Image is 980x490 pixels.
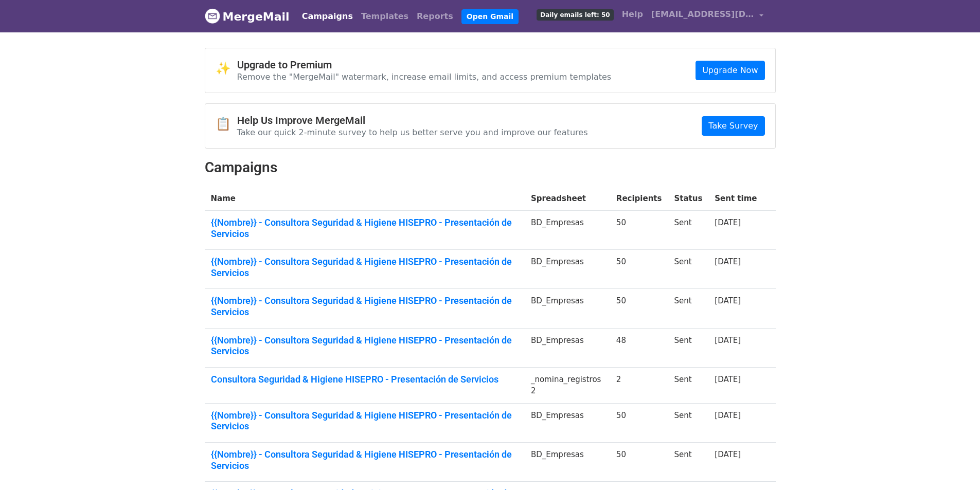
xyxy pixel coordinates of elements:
[357,6,413,27] a: Templates
[610,187,668,211] th: Recipients
[651,8,754,21] span: [EMAIL_ADDRESS][DOMAIN_NAME]
[647,4,768,28] a: [EMAIL_ADDRESS][DOMAIN_NAME]
[413,6,457,27] a: Reports
[525,443,610,482] td: BD_Empresas
[211,449,519,471] a: {{Nombre}} - Consultora Seguridad & Higiene HISEPRO - Presentación de Servicios
[525,367,610,403] td: _nomina_registros2
[525,211,610,250] td: BD_Empresas
[525,289,610,328] td: BD_Empresas
[668,187,708,211] th: Status
[216,61,237,76] span: ✨
[525,403,610,442] td: BD_Empresas
[668,367,708,403] td: Sent
[237,71,612,82] p: Remove the "MergeMail" watermark, increase email limits, and access premium templates
[715,411,741,420] a: [DATE]
[525,328,610,367] td: BD_Empresas
[211,410,519,432] a: {{Nombre}} - Consultora Seguridad & Higiene HISEPRO - Presentación de Servicios
[668,250,708,289] td: Sent
[702,116,764,136] a: Take Survey
[237,127,588,138] p: Take our quick 2-minute survey to help us better serve you and improve our features
[715,336,741,345] a: [DATE]
[211,374,519,385] a: Consultora Seguridad & Higiene HISEPRO - Presentación de Servicios
[211,335,519,357] a: {{Nombre}} - Consultora Seguridad & Higiene HISEPRO - Presentación de Servicios
[532,4,617,25] a: Daily emails left: 50
[668,403,708,442] td: Sent
[610,289,668,328] td: 50
[715,296,741,305] a: [DATE]
[237,59,612,71] h4: Upgrade to Premium
[610,211,668,250] td: 50
[610,443,668,482] td: 50
[715,450,741,459] a: [DATE]
[668,211,708,250] td: Sent
[205,8,220,24] img: MergeMail logo
[205,159,776,176] h2: Campaigns
[525,250,610,289] td: BD_Empresas
[696,61,764,80] a: Upgrade Now
[211,295,519,317] a: {{Nombre}} - Consultora Seguridad & Higiene HISEPRO - Presentación de Servicios
[708,187,763,211] th: Sent time
[715,218,741,227] a: [DATE]
[537,9,613,21] span: Daily emails left: 50
[216,117,237,132] span: 📋
[715,257,741,266] a: [DATE]
[205,187,525,211] th: Name
[668,443,708,482] td: Sent
[668,289,708,328] td: Sent
[610,328,668,367] td: 48
[610,367,668,403] td: 2
[211,217,519,239] a: {{Nombre}} - Consultora Seguridad & Higiene HISEPRO - Presentación de Servicios
[525,187,610,211] th: Spreadsheet
[668,328,708,367] td: Sent
[237,114,588,126] h4: Help Us Improve MergeMail
[618,4,647,25] a: Help
[298,6,357,27] a: Campaigns
[715,375,741,384] a: [DATE]
[211,256,519,278] a: {{Nombre}} - Consultora Seguridad & Higiene HISEPRO - Presentación de Servicios
[610,403,668,442] td: 50
[461,9,519,24] a: Open Gmail
[205,6,290,27] a: MergeMail
[610,250,668,289] td: 50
